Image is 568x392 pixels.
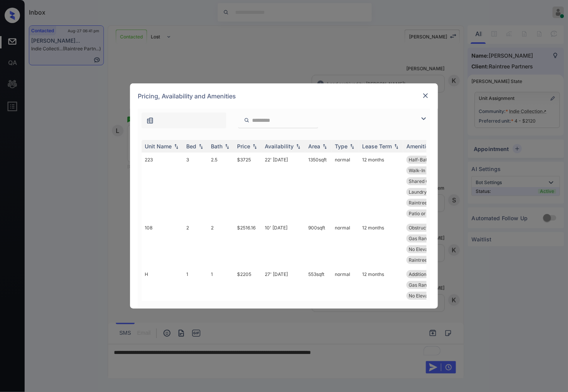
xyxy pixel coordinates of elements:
td: 27' [DATE] [262,267,305,324]
img: close [422,92,429,100]
span: Gas Range [409,282,432,288]
span: Laundry Room [409,189,441,195]
td: 12 months [359,221,403,267]
td: 2 [183,221,208,267]
img: icon-zuma [244,117,250,124]
span: Patio or Balcon... [409,211,445,216]
div: Price [237,143,250,149]
span: Half-Bath [409,157,430,163]
td: 22' [DATE] [262,153,305,221]
span: Obstructed View [409,225,445,231]
td: normal [332,221,359,267]
span: Shared Garage [409,178,442,184]
div: Amenities [406,143,432,149]
td: 1350 sqft [305,153,332,221]
td: 10' [DATE] [262,221,305,267]
td: 2 [208,221,234,267]
div: Bath [211,143,222,149]
td: normal [332,267,359,324]
td: 1 [208,267,234,324]
img: sorting [321,144,329,149]
img: sorting [223,144,231,149]
span: No Elevator Acc... [409,293,447,299]
img: sorting [251,144,259,149]
td: $2205 [234,267,262,324]
img: sorting [348,144,356,149]
td: 3 [183,153,208,221]
span: Gas Range [409,236,432,241]
td: 553 sqft [305,267,332,324]
div: Unit Name [145,143,172,149]
td: normal [332,153,359,221]
div: Pricing, Availability and Amenities [130,83,438,109]
div: Lease Term [362,143,392,149]
span: Raintree [MEDICAL_DATA]... [409,200,469,206]
td: $2516.16 [234,221,262,267]
div: Bed [186,143,196,149]
img: sorting [172,144,180,149]
td: 1 [183,267,208,324]
img: icon-zuma [419,114,428,123]
div: Type [335,143,347,149]
td: 2.5 [208,153,234,221]
span: Additional Stor... [409,271,444,277]
img: icon-zuma [146,117,154,125]
td: 223 [142,153,183,221]
td: 12 months [359,267,403,324]
div: Availability [265,143,294,149]
td: 12 months [359,153,403,221]
span: Raintree [MEDICAL_DATA]... [409,257,469,263]
td: $3725 [234,153,262,221]
img: sorting [197,144,205,149]
td: H [142,267,183,324]
img: sorting [393,144,400,149]
span: Walk-In Closets [409,168,443,173]
img: sorting [294,144,302,149]
td: 900 sqft [305,221,332,267]
td: 108 [142,221,183,267]
div: Area [308,143,320,149]
span: No Elevator Acc... [409,246,447,252]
